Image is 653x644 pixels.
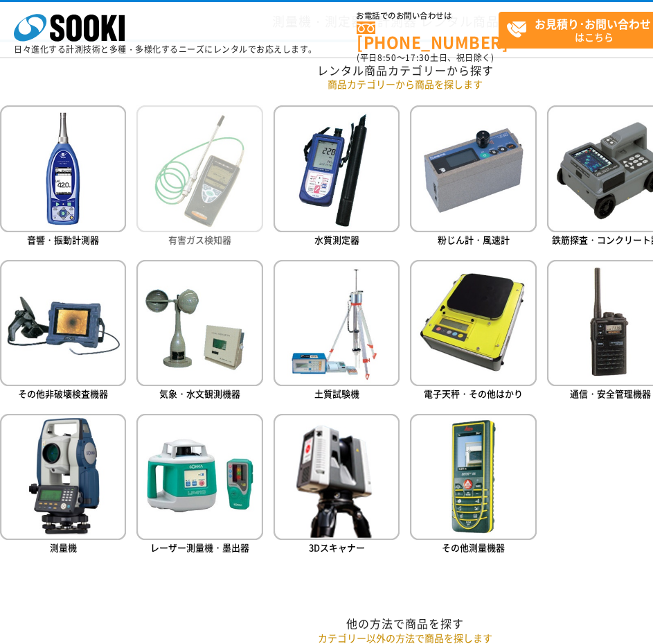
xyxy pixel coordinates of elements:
[274,105,400,232] img: 水質測定器
[274,414,400,557] a: 3Dスキャナー
[168,233,231,246] span: 有害ガス検知器
[314,233,359,246] span: 水質測定器
[159,387,240,400] span: 気象・水文観測機器
[410,105,536,249] a: 粉じん計・風速計
[405,51,430,64] span: 17:30
[442,541,505,554] span: その他測量機器
[274,260,400,403] a: 土質試験機
[136,414,262,557] a: レーザー測量機・墨出器
[410,260,536,403] a: 電子天秤・その他はかり
[274,260,400,386] img: 土質試験機
[357,51,494,64] span: (平日 ～ 土日、祝日除く)
[357,12,499,20] span: お電話でのお問い合わせは
[150,541,249,554] span: レーザー測量機・墨出器
[377,51,397,64] span: 8:50
[535,15,651,32] strong: お見積り･お問い合わせ
[357,21,499,50] a: [PHONE_NUMBER]
[50,541,77,554] span: 測量機
[136,105,262,232] img: 有害ガス検知器
[410,260,536,386] img: 電子天秤・その他はかり
[410,105,536,232] img: 粉じん計・風速計
[136,260,262,386] img: 気象・水文観測機器
[27,233,99,246] span: 音響・振動計測器
[314,387,359,400] span: 土質試験機
[274,414,400,540] img: 3Dスキャナー
[410,414,536,557] a: その他測量機器
[410,414,536,540] img: その他測量機器
[136,260,262,403] a: 気象・水文観測機器
[18,387,108,400] span: その他非破壊検査機器
[136,105,262,249] a: 有害ガス検知器
[274,105,400,249] a: 水質測定器
[14,45,317,53] p: 日々進化する計測技術と多種・多様化するニーズにレンタルでお応えします。
[438,233,510,246] span: 粉じん計・風速計
[136,414,262,540] img: レーザー測量機・墨出器
[309,541,365,554] span: 3Dスキャナー
[570,387,651,400] span: 通信・安全管理機器
[424,387,523,400] span: 電子天秤・その他はかり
